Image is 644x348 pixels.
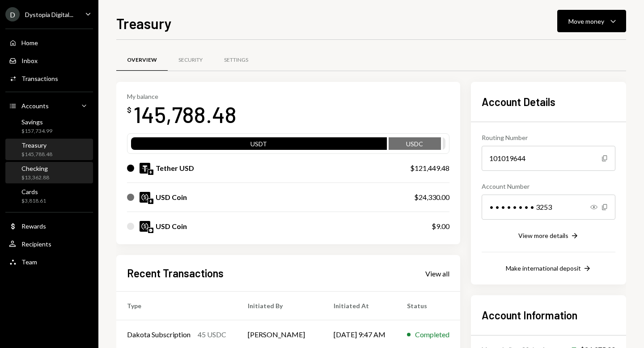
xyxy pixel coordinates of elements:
[482,182,615,191] div: Account Number
[156,192,187,203] div: USD Coin
[425,269,449,278] div: View all
[131,139,387,152] div: USDT
[568,17,604,26] div: Move money
[127,329,191,340] div: Dakota Subscription
[168,49,213,72] a: Security
[506,264,592,274] button: Make international deposit
[5,254,93,270] a: Team
[5,7,20,21] div: D
[148,199,153,204] img: ethereum-mainnet
[414,192,449,203] div: $24,330.00
[178,56,203,64] div: Security
[148,170,153,175] img: ethereum-mainnet
[482,94,615,109] h2: Account Details
[425,268,449,278] a: View all
[116,14,172,32] h1: Treasury
[148,228,153,233] img: base-mainnet
[21,39,38,47] div: Home
[5,34,93,51] a: Home
[415,329,449,340] div: Completed
[140,163,150,174] img: USDT
[389,139,441,152] div: USDC
[557,10,626,32] button: Move money
[396,292,460,320] th: Status
[482,133,615,142] div: Routing Number
[5,139,93,160] a: Treasury$145,788.48
[21,57,38,64] div: Inbox
[5,236,93,252] a: Recipients
[21,165,49,172] div: Checking
[127,106,131,115] div: $
[5,162,93,183] a: Checking$13,362.88
[21,258,37,266] div: Team
[410,163,449,174] div: $121,449.48
[156,163,194,174] div: Tether USD
[506,264,581,272] div: Make international deposit
[5,218,93,234] a: Rewards
[5,98,93,114] a: Accounts
[21,222,46,230] div: Rewards
[323,292,396,320] th: Initiated At
[21,118,52,126] div: Savings
[116,49,168,72] a: Overview
[518,231,579,241] button: View more details
[198,329,226,340] div: 45 USDC
[21,151,52,158] div: $145,788.48
[21,174,49,182] div: $13,362.88
[213,49,259,72] a: Settings
[5,52,93,68] a: Inbox
[482,146,615,171] div: 101019644
[21,141,52,149] div: Treasury
[518,232,568,239] div: View more details
[21,75,58,82] div: Transactions
[21,127,52,135] div: $157,734.99
[25,11,73,18] div: Dystopia Digital...
[116,292,237,320] th: Type
[432,221,449,232] div: $9.00
[482,195,615,220] div: • • • • • • • • 3253
[127,93,237,100] div: My balance
[21,102,49,110] div: Accounts
[21,197,46,205] div: $3,818.61
[237,292,323,320] th: Initiated By
[21,240,51,248] div: Recipients
[482,308,615,323] h2: Account Information
[127,266,224,280] h2: Recent Transactions
[5,185,93,207] a: Cards$3,818.61
[224,56,248,64] div: Settings
[140,221,150,232] img: USDC
[133,100,237,128] div: 145,788.48
[140,192,150,203] img: USDC
[5,70,93,86] a: Transactions
[21,188,46,195] div: Cards
[127,56,157,64] div: Overview
[5,115,93,137] a: Savings$157,734.99
[156,221,187,232] div: USD Coin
